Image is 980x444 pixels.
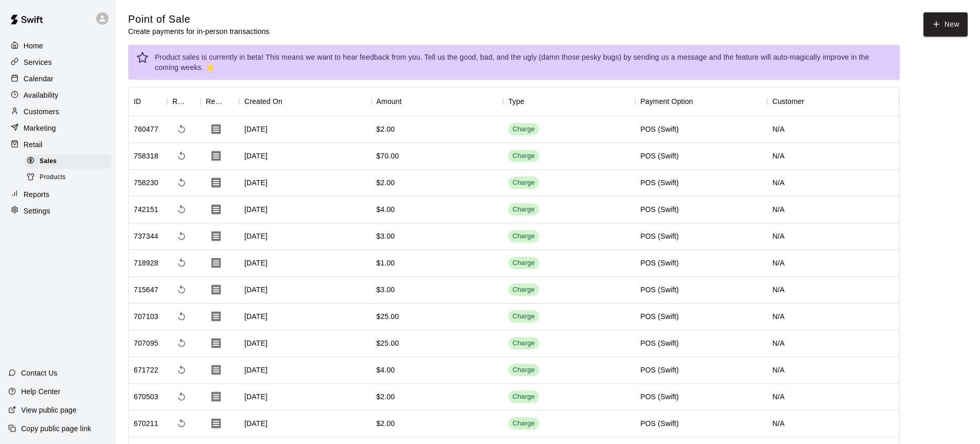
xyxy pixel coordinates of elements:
div: Calendar [8,71,108,86]
div: $3.00 [377,285,395,295]
div: N/A [767,197,899,223]
div: 671722 [134,365,158,375]
div: 707103 [134,311,158,322]
p: Create payments for in-person transactions [128,26,270,37]
div: POS (Swift) [640,338,679,348]
div: [DATE] [239,116,371,143]
a: Availability [8,87,108,103]
div: Product sales is currently in beta! This means we want to hear feedback from you. Tell us the goo... [155,48,892,77]
div: POS (Swift) [640,177,679,188]
button: Sort [804,94,818,109]
a: Reports [8,187,108,202]
p: Help Center [21,386,60,397]
div: 707095 [134,338,158,348]
span: Refund payment [172,147,191,165]
button: Download Receipt [206,386,226,407]
button: Download Receipt [206,146,226,166]
span: Refund payment [172,254,191,272]
div: N/A [767,411,899,437]
span: Sales [40,156,57,167]
div: POS (Swift) [640,258,679,268]
button: Download Receipt [206,119,226,139]
span: Refund payment [172,387,191,406]
p: Calendar [24,74,54,84]
p: Services [24,57,52,67]
span: Refund payment [172,173,191,192]
button: Download Receipt [206,306,226,327]
span: Refund payment [172,361,191,379]
div: [DATE] [239,250,371,277]
div: POS (Swift) [640,204,679,215]
div: 670211 [134,418,158,429]
div: N/A [767,170,899,197]
div: $1.00 [377,258,395,268]
div: Sales [25,154,112,169]
a: Marketing [8,120,108,136]
div: Charge [512,151,535,161]
a: Sales [25,153,116,169]
div: N/A [767,277,899,304]
a: Retail [8,137,108,152]
a: Settings [8,203,108,219]
p: Home [24,41,43,51]
button: Download Receipt [206,279,226,300]
div: POS (Swift) [640,365,679,375]
a: Services [8,55,108,70]
a: Customers [8,104,108,119]
div: N/A [767,223,899,250]
span: Refund payment [172,334,191,352]
div: 758318 [134,151,158,161]
button: Sort [186,94,201,109]
div: Refund [172,87,186,116]
div: $2.00 [377,124,395,134]
div: N/A [767,384,899,411]
button: Download Receipt [206,199,226,220]
div: Amount [377,87,402,116]
div: POS (Swift) [640,231,679,241]
div: [DATE] [239,223,371,250]
div: Customer [767,87,899,116]
div: POS (Swift) [640,392,679,402]
div: 758230 [134,177,158,188]
div: [DATE] [239,411,371,437]
button: Sort [402,94,416,109]
div: $3.00 [377,231,395,241]
div: Amount [371,87,504,116]
div: [DATE] [239,357,371,384]
a: Products [25,169,116,185]
a: sending us a message [633,53,707,61]
div: Type [503,87,635,116]
button: Download Receipt [206,172,226,193]
div: [DATE] [239,304,371,330]
span: Refund payment [172,414,191,433]
div: Payment Option [640,87,693,116]
div: $25.00 [377,311,399,322]
p: View public page [21,405,77,415]
div: [DATE] [239,143,371,170]
div: Charge [512,258,535,268]
span: Refund payment [172,280,191,299]
div: 742151 [134,204,158,215]
a: Home [8,38,108,54]
div: $70.00 [377,151,399,161]
div: [DATE] [239,170,371,197]
div: Customer [772,87,804,116]
div: 715647 [134,285,158,295]
span: Refund payment [172,120,191,138]
button: Download Receipt [206,253,226,273]
div: Charge [512,232,535,241]
div: [DATE] [239,330,371,357]
p: Retail [24,139,43,150]
button: Sort [225,94,239,109]
div: Payment Option [635,87,768,116]
div: N/A [767,330,899,357]
div: $2.00 [377,392,395,402]
div: ID [134,87,141,116]
div: Charge [512,392,535,402]
h5: Point of Sale [128,12,270,26]
div: Refund [167,87,201,116]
